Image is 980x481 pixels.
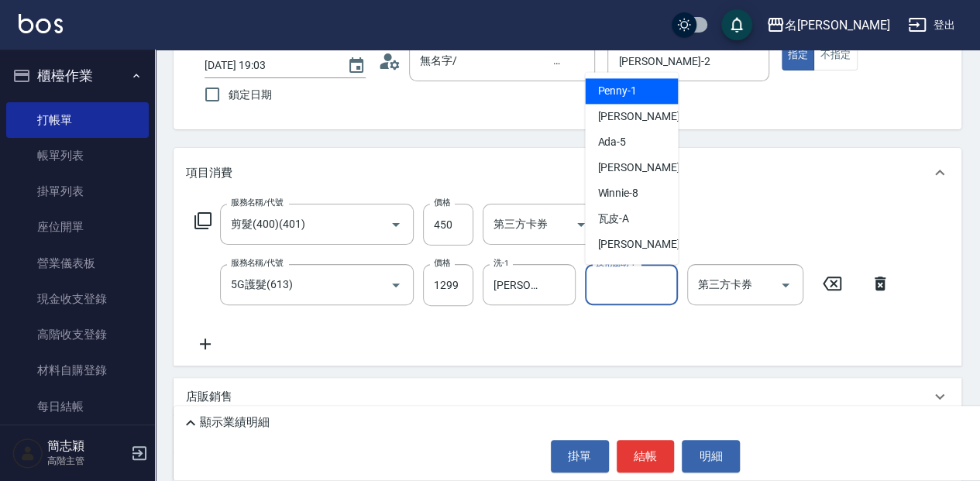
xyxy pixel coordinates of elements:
[383,273,408,297] button: Open
[6,352,149,388] a: 材料自購登錄
[773,273,798,297] button: Open
[902,11,961,40] button: 登出
[597,211,629,227] span: 瓦皮 -A
[597,185,638,201] span: Winnie -8
[47,438,126,454] h5: 簡志穎
[174,148,961,198] div: 項目消費
[434,257,450,269] label: 價格
[231,197,283,208] label: 服務名稱/代號
[782,40,815,70] button: 指定
[186,389,232,405] p: 店販銷售
[6,389,149,424] a: 每日結帳
[597,134,626,150] span: Ada -5
[6,56,149,96] button: 櫃檯作業
[186,165,232,181] p: 項目消費
[597,108,689,125] span: [PERSON_NAME] -3
[569,212,593,237] button: Open
[785,15,889,35] div: 名[PERSON_NAME]
[682,440,740,472] button: 明細
[6,317,149,352] a: 高階收支登錄
[721,9,752,40] button: save
[174,378,961,415] div: 店販銷售
[6,246,149,281] a: 營業儀表板
[229,87,272,103] span: 鎖定日期
[597,262,625,278] span: ada -8
[6,138,149,174] a: 帳單列表
[617,440,675,472] button: 結帳
[813,40,857,70] button: 不指定
[6,102,149,138] a: 打帳單
[383,212,408,237] button: Open
[19,14,63,33] img: Logo
[200,414,270,431] p: 顯示業績明細
[231,257,283,269] label: 服務名稱/代號
[597,236,689,253] span: [PERSON_NAME] -2
[6,209,149,245] a: 座位開單
[12,438,43,469] img: Person
[338,47,375,84] button: Choose date, selected date is 2025-08-18
[760,9,896,41] button: 名[PERSON_NAME]
[493,257,508,269] label: 洗-1
[597,160,689,176] span: [PERSON_NAME] -7
[47,454,126,468] p: 高階主管
[6,174,149,209] a: 掛單列表
[6,281,149,317] a: 現金收支登錄
[6,424,149,460] a: 排班表
[551,440,609,472] button: 掛單
[205,53,332,78] input: YYYY/MM/DD hh:mm
[597,83,637,99] span: Penny -1
[434,197,450,208] label: 價格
